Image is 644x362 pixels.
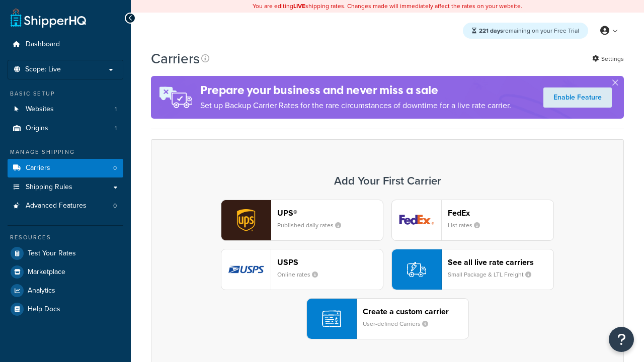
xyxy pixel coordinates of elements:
small: User-defined Carriers [363,319,436,328]
header: FedEx [448,208,553,218]
span: Analytics [28,287,55,295]
img: fedEx logo [392,200,441,240]
li: Websites [8,100,123,119]
span: Help Docs [28,305,60,314]
button: ups logoUPS®Published daily rates [221,200,383,241]
small: Online rates [277,270,326,279]
img: icon-carrier-liverate-becf4550.svg [407,260,426,279]
div: Manage Shipping [8,148,123,156]
span: Shipping Rules [26,183,72,192]
small: Published daily rates [277,221,349,230]
h3: Add Your First Carrier [162,175,613,187]
span: Scope: Live [25,65,61,74]
a: ShipperHQ Home [11,8,86,28]
span: 0 [113,164,117,172]
span: Websites [26,105,54,114]
a: Enable Feature [543,87,612,108]
span: Carriers [26,164,50,172]
li: Carriers [8,159,123,177]
span: Test Your Rates [28,249,76,258]
button: Create a custom carrierUser-defined Carriers [306,298,469,339]
div: Resources [8,233,123,242]
li: Advanced Features [8,197,123,215]
p: Set up Backup Carrier Rates for the rare circumstances of downtime for a live rate carrier. [200,99,511,113]
a: Advanced Features 0 [8,197,123,215]
span: 0 [113,202,117,210]
a: Test Your Rates [8,244,123,262]
li: Origins [8,119,123,138]
a: Marketplace [8,263,123,281]
a: Carriers 0 [8,159,123,177]
button: usps logoUSPSOnline rates [221,249,383,290]
button: Open Resource Center [609,327,634,352]
small: Small Package & LTL Freight [448,270,539,279]
button: fedEx logoFedExList rates [391,200,554,241]
header: USPS [277,257,383,267]
img: ups logo [221,200,271,240]
a: Dashboard [8,35,123,54]
span: 1 [115,124,117,133]
b: LIVE [293,2,305,11]
h1: Carriers [151,49,200,68]
a: Analytics [8,282,123,300]
span: 1 [115,105,117,114]
span: Marketplace [28,268,65,277]
a: Origins 1 [8,119,123,138]
span: Dashboard [26,40,60,49]
a: Settings [592,52,624,66]
span: Origins [26,124,48,133]
a: Websites 1 [8,100,123,119]
div: remaining on your Free Trial [463,23,588,39]
a: Shipping Rules [8,178,123,197]
h4: Prepare your business and never miss a sale [200,82,511,99]
img: icon-carrier-custom-c93b8a24.svg [322,309,341,328]
header: UPS® [277,208,383,218]
span: Advanced Features [26,202,87,210]
header: Create a custom carrier [363,307,468,316]
div: Basic Setup [8,89,123,98]
strong: 221 days [479,26,503,35]
header: See all live rate carriers [448,257,553,267]
a: Help Docs [8,300,123,318]
button: See all live rate carriersSmall Package & LTL Freight [391,249,554,290]
small: List rates [448,221,488,230]
img: usps logo [221,249,271,290]
img: ad-rules-rateshop-fe6ec290ccb7230408bd80ed9643f0289d75e0ffd9eb532fc0e269fcd187b520.png [151,76,200,119]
